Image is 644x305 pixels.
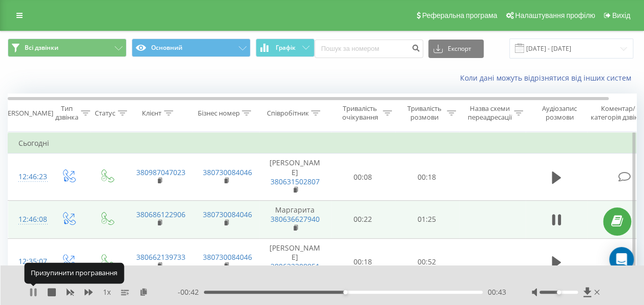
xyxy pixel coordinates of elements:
[515,11,595,20] span: Налаштування профілю
[343,290,347,294] div: Accessibility label
[25,44,58,52] span: Всі дзвінки
[331,201,395,239] td: 00:22
[534,104,584,122] div: Аудіозапис розмови
[271,177,320,186] a: 380631502807
[395,238,459,285] td: 00:52
[136,252,185,262] a: 380662139733
[488,287,506,297] span: 00:43
[142,109,161,118] div: Клієнт
[609,247,634,272] div: Open Intercom Messenger
[422,11,497,20] span: Реферальна програма
[136,167,185,177] a: 380987047023
[266,109,308,118] div: Співробітник
[395,154,459,201] td: 00:18
[404,104,444,122] div: Тривалість розмови
[8,39,127,57] button: Всі дзвінки
[276,44,296,51] span: Графік
[203,167,252,177] a: 380730084046
[271,214,320,224] a: 380636627940
[18,209,39,230] div: 12:46:08
[259,201,331,239] td: Маргарита
[259,238,331,285] td: [PERSON_NAME]
[24,263,124,283] div: Призупинити програвання
[203,252,252,262] a: 380730084046
[340,104,380,122] div: Тривалість очікування
[271,261,320,271] a: 380632308951
[18,167,39,187] div: 12:46:23
[428,40,484,58] button: Експорт
[331,154,395,201] td: 00:08
[460,73,636,83] a: Коли дані можуть відрізнятися вiд інших систем
[315,40,423,58] input: Пошук за номером
[395,201,459,239] td: 01:25
[178,287,204,297] span: - 00:42
[259,154,331,201] td: [PERSON_NAME]
[331,238,395,285] td: 00:18
[203,209,252,219] a: 380730084046
[95,109,115,118] div: Статус
[197,109,239,118] div: Бізнес номер
[467,104,511,122] div: Назва схеми переадресації
[136,209,185,219] a: 380686122906
[55,104,78,122] div: Тип дзвінка
[18,252,39,272] div: 12:35:07
[556,290,560,294] div: Accessibility label
[103,287,111,297] span: 1 x
[2,109,53,118] div: [PERSON_NAME]
[612,11,630,20] span: Вихід
[132,39,251,57] button: Основний
[256,39,315,57] button: Графік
